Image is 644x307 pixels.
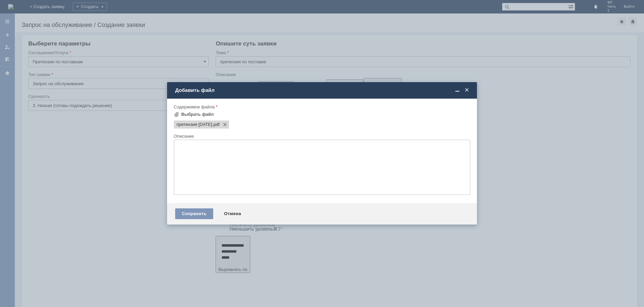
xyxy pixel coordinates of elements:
[181,112,214,117] div: Выбрать файл
[454,87,461,93] span: Свернуть (Ctrl + M)
[463,87,470,93] span: Закрыть
[3,3,98,13] div: Добрый день! примите пожалуйста претензию по поставке парфюма
[174,105,469,109] div: Содержимое файла
[175,87,470,93] div: Добавить файл
[174,134,469,138] div: Описание
[176,122,212,127] span: претензия 21.09.25.pdf
[212,122,220,127] span: претензия 21.09.25.pdf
